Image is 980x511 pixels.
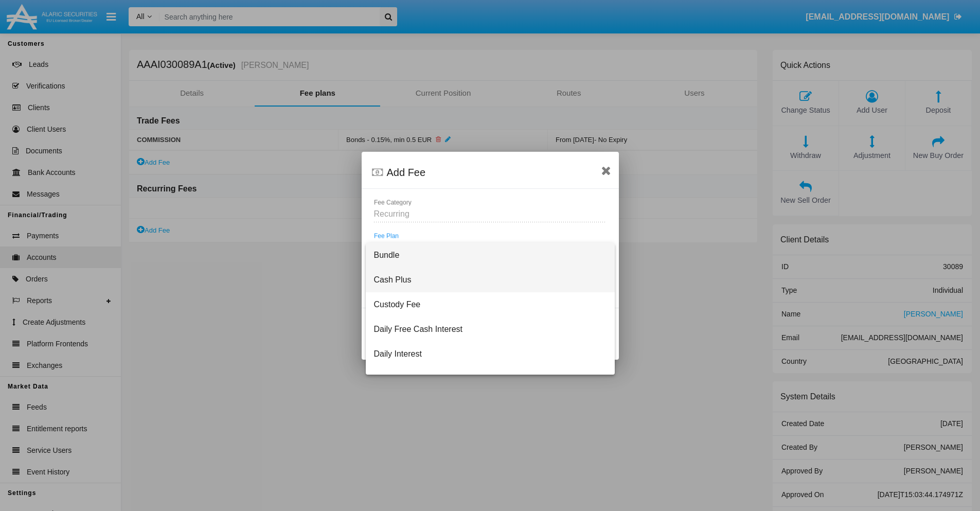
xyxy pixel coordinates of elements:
span: Custody Fee [374,292,607,317]
span: Bundle [374,243,607,268]
span: Dividend [374,366,607,391]
span: Daily Interest [374,342,607,366]
span: Cash Plus [374,268,607,292]
span: Daily Free Cash Interest [374,317,607,342]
